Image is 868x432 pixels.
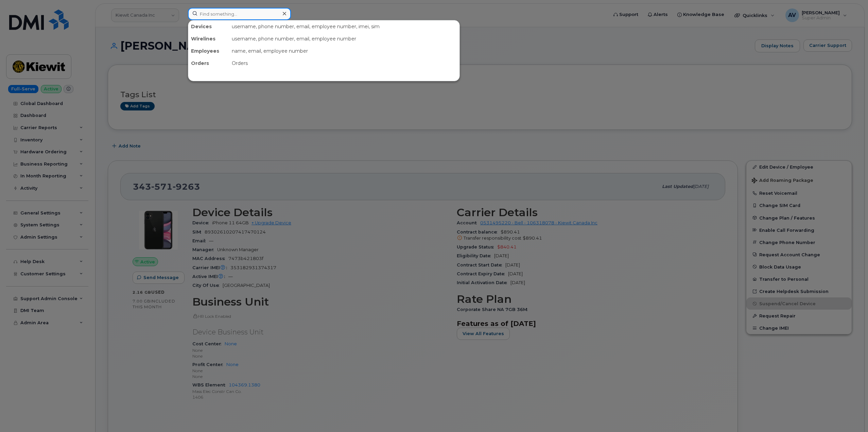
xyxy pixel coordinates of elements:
[838,402,863,427] iframe: Messenger Launcher
[188,57,229,69] div: Orders
[229,57,459,69] div: Orders
[188,20,229,33] div: Devices
[188,33,229,45] div: Wirelines
[188,45,229,57] div: Employees
[229,45,459,57] div: name, email, employee number
[229,20,459,33] div: username, phone number, email, employee number, imei, sim
[229,33,459,45] div: username, phone number, email, employee number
